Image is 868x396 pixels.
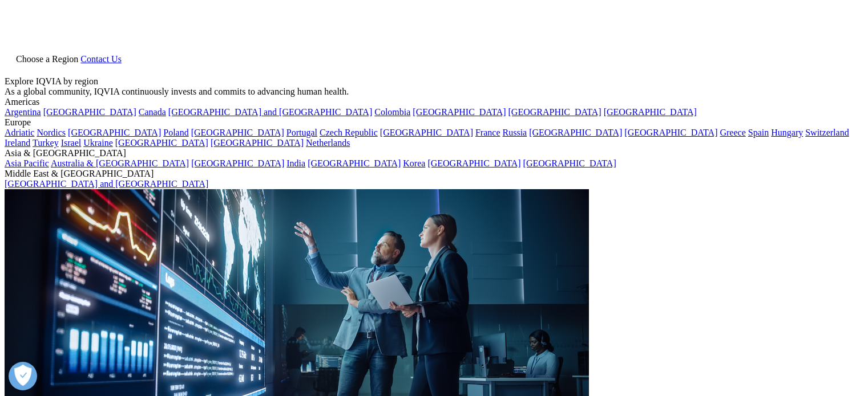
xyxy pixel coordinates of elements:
a: [GEOGRAPHIC_DATA] [508,107,601,117]
a: Russia [503,128,527,137]
a: Turkey [33,138,59,148]
a: Netherlands [306,138,350,148]
a: [GEOGRAPHIC_DATA] [115,138,208,148]
a: Ireland [5,138,30,148]
a: [GEOGRAPHIC_DATA] [308,158,401,168]
a: Argentina [5,107,41,117]
a: Colombia [374,107,410,117]
a: Asia Pacific [5,158,49,168]
div: As a global community, IQVIA continuously invests and commits to advancing human health. [5,87,863,97]
a: Korea [403,158,425,168]
a: [GEOGRAPHIC_DATA] [68,128,161,137]
a: Hungary [771,128,803,137]
div: Europe [5,117,863,128]
a: [GEOGRAPHIC_DATA] [529,128,622,137]
a: France [475,128,500,137]
a: India [286,158,305,168]
a: Poland [163,128,188,137]
a: [GEOGRAPHIC_DATA] [604,107,697,117]
div: Asia & [GEOGRAPHIC_DATA] [5,148,863,158]
a: [GEOGRAPHIC_DATA] [427,158,520,168]
a: Nordics [37,128,66,137]
a: Adriatic [5,128,34,137]
a: [GEOGRAPHIC_DATA] [211,138,304,148]
a: Ukraine [83,138,113,148]
a: Portugal [286,128,317,137]
a: [GEOGRAPHIC_DATA] [191,158,284,168]
a: Canada [139,107,166,117]
a: [GEOGRAPHIC_DATA] [380,128,473,137]
button: Open Preferences [9,362,37,390]
a: Israel [61,138,82,148]
a: Switzerland [805,128,849,137]
a: [GEOGRAPHIC_DATA] [624,128,717,137]
a: [GEOGRAPHIC_DATA] [191,128,284,137]
div: Americas [5,97,863,107]
div: Explore IQVIA by region [5,76,863,87]
a: [GEOGRAPHIC_DATA] [413,107,506,117]
span: Choose a Region [16,54,78,64]
a: Contact Us [80,54,122,64]
a: Czech Republic [320,128,378,137]
a: [GEOGRAPHIC_DATA] [523,158,616,168]
a: Australia & [GEOGRAPHIC_DATA] [51,158,189,168]
div: Middle East & [GEOGRAPHIC_DATA] [5,169,863,179]
a: [GEOGRAPHIC_DATA] and [GEOGRAPHIC_DATA] [168,107,372,117]
a: Greece [720,128,745,137]
a: Spain [748,128,769,137]
a: [GEOGRAPHIC_DATA] and [GEOGRAPHIC_DATA] [5,179,208,189]
a: [GEOGRAPHIC_DATA] [43,107,136,117]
